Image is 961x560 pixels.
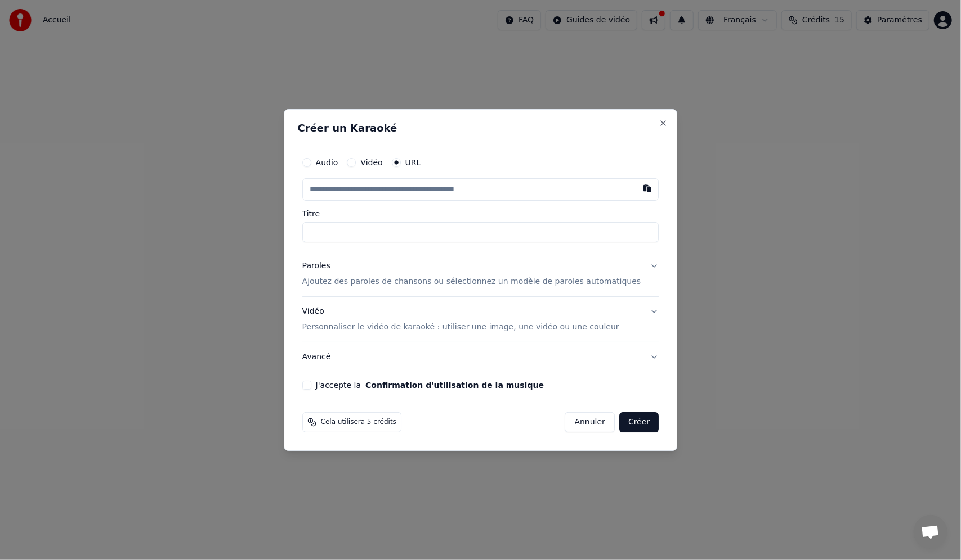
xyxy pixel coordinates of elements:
[302,322,619,333] p: Personnaliser le vidéo de karaoké : utiliser une image, une vidéo ou une couleur
[405,159,421,166] label: URL
[298,123,664,133] h2: Créer un Karaoké
[316,159,338,166] label: Audio
[302,342,659,372] button: Avancé
[302,210,659,218] label: Titre
[316,381,544,389] label: J'accepte la
[619,412,659,432] button: Créer
[302,306,619,333] div: Vidéo
[565,412,615,432] button: Annuler
[302,297,659,342] button: VidéoPersonnaliser le vidéo de karaoké : utiliser une image, une vidéo ou une couleur
[302,251,659,296] button: ParolesAjoutez des paroles de chansons ou sélectionnez un modèle de paroles automatiques
[302,260,330,272] div: Paroles
[302,276,641,287] p: Ajoutez des paroles de chansons ou sélectionnez un modèle de paroles automatiques
[360,159,382,166] label: Vidéo
[321,418,396,427] span: Cela utilisera 5 crédits
[365,381,544,389] button: J'accepte la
